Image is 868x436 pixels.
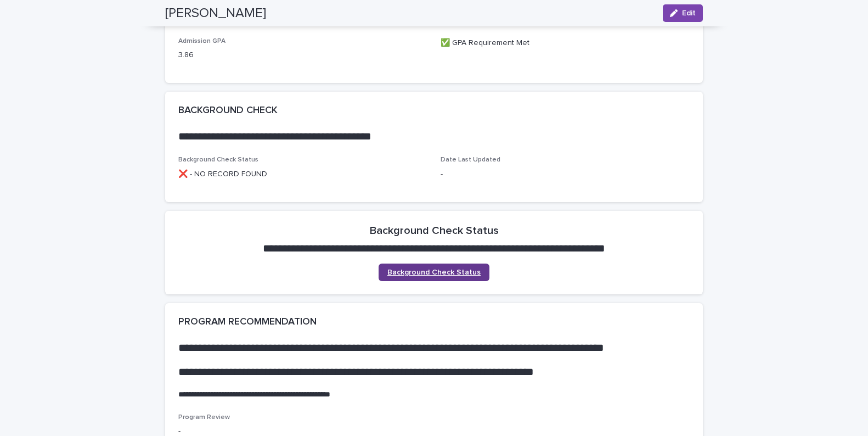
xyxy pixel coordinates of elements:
h2: PROGRAM RECOMMENDATION [178,316,317,328]
span: Background Check Status [387,269,481,276]
span: Admission GPA [178,38,226,44]
span: Background Check Status [178,156,258,163]
p: - [441,169,690,180]
button: Edit [663,4,703,22]
h2: BACKGROUND CHECK [178,105,278,117]
a: Background Check Status [379,264,489,281]
h2: Background Check Status [370,224,499,237]
span: Date Last Updated [441,156,500,163]
p: ❌ - NO RECORD FOUND [178,169,427,180]
span: Edit [682,9,696,17]
p: ✅ GPA Requirement Met [441,37,690,49]
p: 3.86 [178,49,427,61]
h2: [PERSON_NAME] [165,5,266,21]
span: Program Review [178,414,230,421]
